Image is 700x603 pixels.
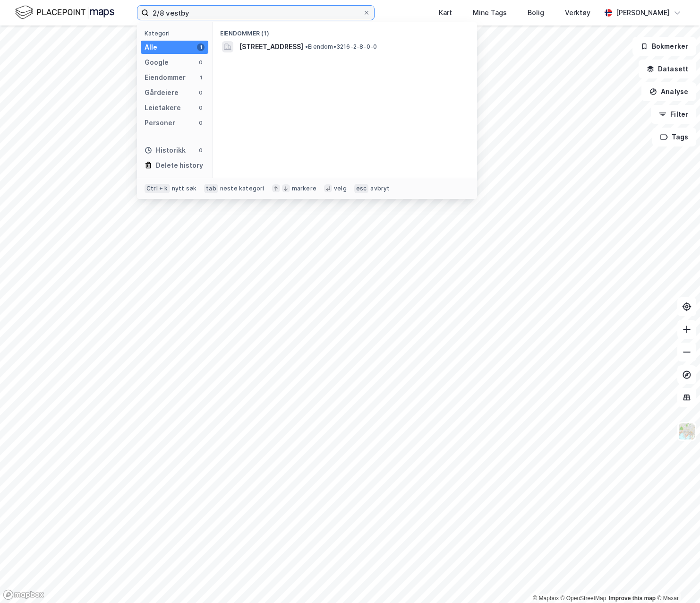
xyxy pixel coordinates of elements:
div: Personer [145,117,175,129]
div: Mine Tags [473,7,507,18]
button: Bokmerker [632,37,696,56]
button: Datasett [639,60,696,78]
div: 0 [197,119,205,127]
div: neste kategori [220,185,265,192]
div: 1 [197,43,205,51]
div: Kategori [145,30,208,37]
div: 0 [197,146,205,154]
div: 0 [197,59,205,66]
img: Z [678,422,696,440]
button: Analyse [641,82,696,101]
button: Filter [651,105,696,124]
a: OpenStreetMap [561,595,606,602]
span: Eiendom • 3216-2-8-0-0 [305,43,377,51]
div: Google [145,57,169,68]
div: avbryt [370,185,390,192]
div: Delete history [156,160,203,171]
button: Tags [652,128,696,146]
iframe: Chat Widget [653,558,700,603]
div: tab [204,184,218,193]
div: Gårdeiere [145,87,179,98]
img: logo.f888ab2527a4732fd821a326f86c7f29.svg [15,4,114,21]
input: Søk på adresse, matrikkel, gårdeiere, leietakere eller personer [149,6,363,20]
div: Eiendommer (1) [213,22,477,39]
div: Kart [439,7,452,18]
div: 1 [197,74,205,81]
span: [STREET_ADDRESS] [239,41,303,52]
div: Eiendommer [145,72,186,83]
div: 0 [197,89,205,96]
div: 0 [197,104,205,112]
a: Improve this map [609,595,656,602]
div: Verktøy [565,7,590,18]
div: Leietakere [145,102,181,113]
div: Ctrl + k [145,184,170,193]
div: Historikk [145,145,186,156]
div: Alle [145,42,157,53]
div: velg [334,185,347,192]
a: Mapbox [533,595,559,602]
div: nytt søk [172,185,197,192]
a: Mapbox homepage [3,589,44,600]
div: [PERSON_NAME] [616,7,670,18]
span: • [305,43,308,50]
div: markere [292,185,316,192]
div: Bolig [528,7,544,18]
div: esc [354,184,369,193]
